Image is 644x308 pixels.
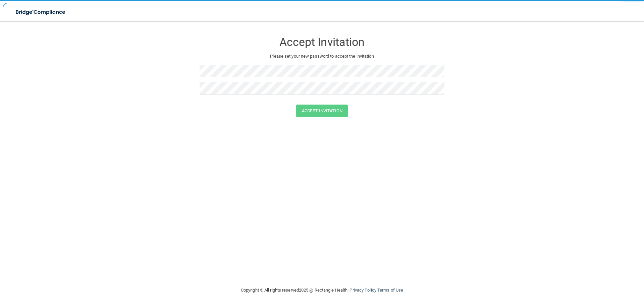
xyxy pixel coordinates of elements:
img: bridge_compliance_login_screen.278c3ca4.svg [10,5,72,19]
div: Copyright © All rights reserved 2025 @ Rectangle Health | | [200,280,444,301]
p: Please set your new password to accept the invitation [205,52,439,60]
h3: Accept Invitation [200,36,444,48]
button: Accept Invitation [296,105,348,117]
a: Terms of Use [377,288,403,293]
a: Privacy Policy [350,288,376,293]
